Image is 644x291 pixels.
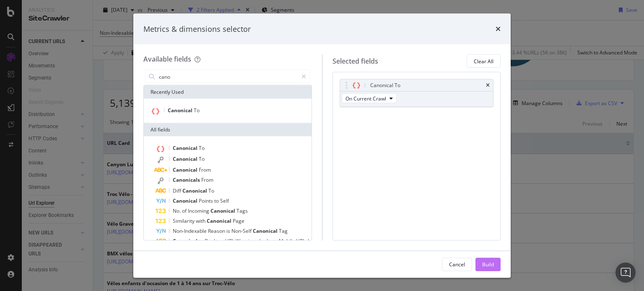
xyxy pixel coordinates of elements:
[173,207,182,214] span: No.
[194,107,200,114] span: To
[615,263,636,283] div: Open Intercom Messenger
[486,83,490,88] div: times
[208,227,226,234] span: Reason
[208,187,214,194] span: To
[370,81,400,90] div: Canonical To
[231,227,253,234] span: Non-Self
[345,95,386,102] span: On Current Crawl
[226,227,231,234] span: is
[496,23,501,34] div: times
[236,207,248,214] span: Tags
[173,166,199,173] span: Canonical
[207,217,233,224] span: Canonical
[182,187,208,194] span: Canonical
[188,207,210,214] span: Incoming
[475,258,501,271] button: Build
[196,217,207,224] span: with
[199,166,211,173] span: From
[143,54,191,64] div: Available fields
[449,260,465,268] div: Cancel
[199,155,205,162] span: To
[143,23,251,34] div: Metrics & dimensions selector
[467,54,501,68] button: Clear All
[233,217,244,224] span: Page
[173,144,199,152] span: Canonical
[182,207,188,214] span: of
[201,176,213,183] span: From
[199,144,205,152] span: To
[340,79,494,107] div: Canonical TotimesOn Current Crawl
[214,197,220,204] span: to
[442,258,472,271] button: Cancel
[474,57,493,64] div: Clear All
[332,56,378,66] div: Selected fields
[220,197,229,204] span: Self
[158,70,298,83] input: Search by field name
[253,227,279,234] span: Canonical
[144,123,312,136] div: All fields
[144,85,312,99] div: Recently Used
[173,176,201,183] span: Canonicals
[279,227,288,234] span: Tag
[173,227,208,234] span: Non-Indexable
[173,155,199,162] span: Canonical
[173,197,199,204] span: Canonical
[173,217,196,224] span: Similarity
[168,107,194,114] span: Canonical
[133,13,511,278] div: modal
[199,197,214,204] span: Points
[173,187,182,194] span: Diff
[482,260,494,268] div: Build
[210,207,236,214] span: Canonical
[342,93,397,103] button: On Current Crawl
